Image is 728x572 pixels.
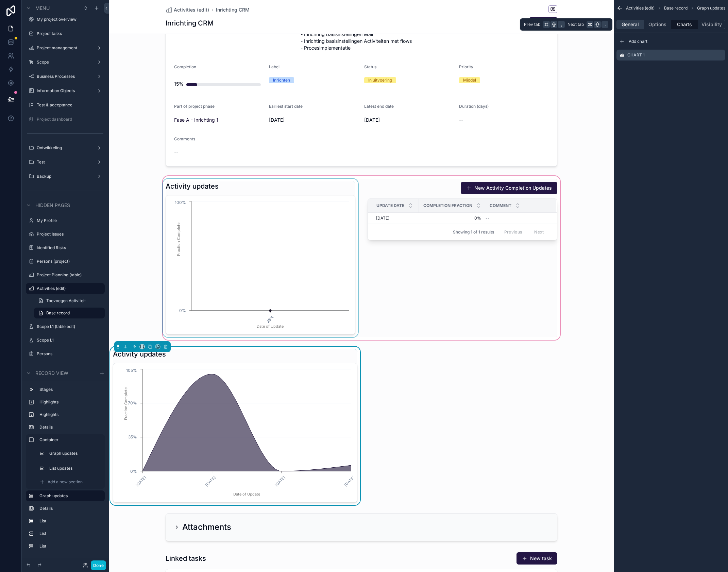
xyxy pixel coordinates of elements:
[37,117,103,122] label: Project dashboard
[39,518,102,524] label: List
[34,308,105,318] a: Base record
[128,434,137,439] tspan: 35%
[568,22,584,27] span: Next tab
[423,203,472,208] span: Completion Fraction
[602,22,608,27] span: .
[37,74,94,79] label: Business Processes
[166,6,209,13] a: Activities (edit)
[204,475,217,487] text: [DATE]
[529,17,557,29] button: Edit
[37,272,103,278] label: Project Planning (table)
[37,88,94,93] label: Information Objects
[233,492,260,497] tspan: Date of Update
[39,437,102,443] label: Container
[376,203,404,208] span: Update Date
[664,5,688,11] span: Base record
[37,45,94,51] label: Project management
[37,245,103,250] label: Identified Risks
[37,337,103,343] label: Scope L1
[37,59,94,65] label: Scope
[35,370,68,377] span: Record view
[166,18,214,28] h1: Inrichting CRM
[490,203,511,208] span: Comment
[49,466,101,471] label: List updates
[49,451,101,456] label: Graph updates
[37,17,103,22] label: My project overview
[34,295,105,306] a: Toevoegen Activiteit
[524,22,540,27] span: Prev tab
[39,399,102,405] label: Highlights
[37,159,94,165] label: Test
[91,560,106,570] button: Done
[343,475,356,487] text: [DATE]
[37,231,103,237] label: Project Issues
[559,22,564,27] span: ,
[644,20,671,29] button: Options
[629,39,647,44] span: Add chart
[35,202,70,209] span: Hidden pages
[126,368,137,373] tspan: 105%
[37,145,94,151] label: Ontwikkeling
[37,218,103,223] label: My Profile
[39,543,102,549] label: List
[39,531,102,536] label: List
[46,298,86,304] span: Toevoegen Activiteit
[697,5,725,11] span: Graph updates
[39,387,102,392] label: Stages
[627,52,645,58] label: Chart 1
[123,387,128,420] tspan: Fraction Complete
[37,31,103,36] label: Project tasks
[671,20,698,29] button: Charts
[39,506,102,511] label: Details
[39,412,102,417] label: Highlights
[113,349,166,359] h1: Activity updates
[616,20,644,29] button: General
[174,6,209,13] span: Activities (edit)
[37,324,103,329] label: Scope L1 (table edit)
[117,367,353,498] div: chart
[453,229,494,235] span: Showing 1 of 1 results
[37,174,94,179] label: Backup
[37,351,103,357] label: Persons
[35,5,50,12] span: Menu
[22,381,109,558] div: scrollable content
[37,102,103,108] label: Test & acceptance
[37,259,103,264] label: Persons (project)
[128,400,137,405] tspan: 70%
[48,479,83,485] span: Add a new section
[39,424,102,430] label: Details
[626,5,655,11] span: Activities (edit)
[130,469,137,474] tspan: 0%
[216,6,250,13] a: Inrichting CRM
[39,493,99,499] label: Graph updates
[135,475,147,487] text: [DATE]
[37,286,101,291] label: Activities (edit)
[274,475,286,487] text: [DATE]
[46,310,70,316] span: Base record
[698,20,725,29] button: Visibility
